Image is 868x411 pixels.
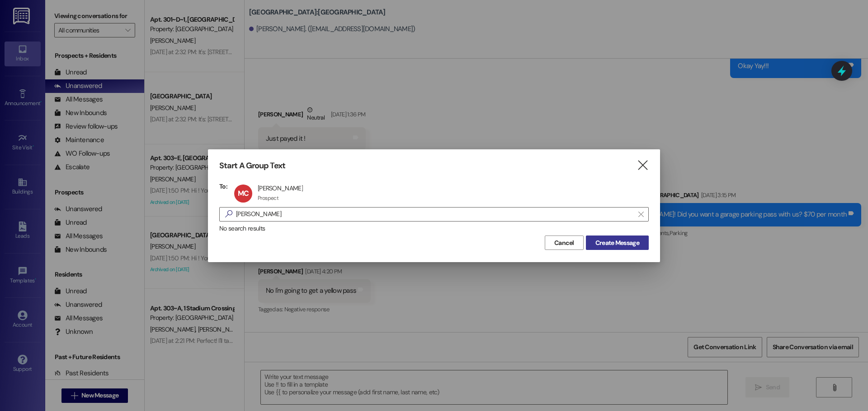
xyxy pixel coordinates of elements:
[595,238,639,248] span: Create Message
[219,182,227,190] h3: To:
[634,208,648,221] button: Clear text
[637,161,649,170] i: 
[238,189,249,198] span: MC
[258,184,303,192] div: [PERSON_NAME]
[554,238,574,248] span: Cancel
[219,161,285,171] h3: Start A Group Text
[258,194,278,202] div: Prospect
[545,236,584,250] button: Cancel
[222,209,236,219] i: 
[219,224,649,233] div: No search results
[586,236,649,250] button: Create Message
[236,208,634,221] input: Search for any contact or apartment
[638,211,643,218] i: 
